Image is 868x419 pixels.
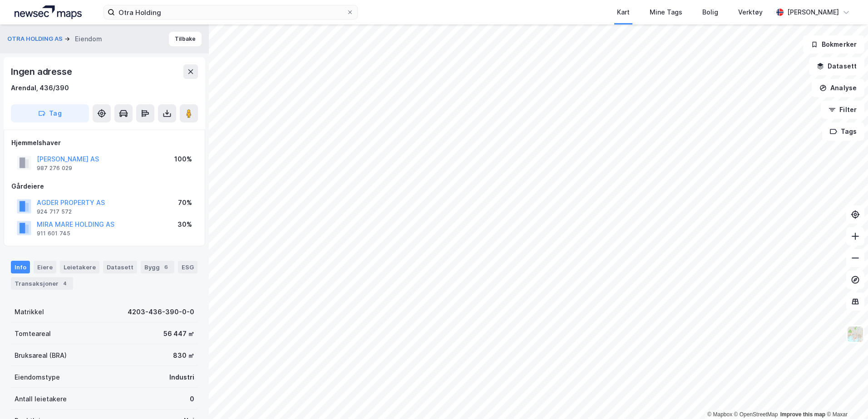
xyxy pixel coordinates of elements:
[190,394,194,404] div: 0
[169,32,202,46] button: Tilbake
[15,394,67,404] div: Antall leietakere
[15,307,44,317] div: Matrikkel
[847,326,864,343] img: Z
[11,261,30,273] div: Info
[11,64,74,79] div: Ingen adresse
[11,277,73,290] div: Transaksjoner
[11,181,197,192] div: Gårdeiere
[37,165,72,172] div: 987 276 029
[15,372,60,383] div: Eiendomstype
[128,307,194,317] div: 4203-436-390-0-0
[178,197,192,208] div: 70%
[823,375,868,419] iframe: Chat Widget
[821,101,864,119] button: Filter
[37,230,70,237] div: 911 601 745
[787,7,839,18] div: [PERSON_NAME]
[169,372,194,383] div: Industri
[734,411,778,418] a: OpenStreetMap
[115,5,346,19] input: Søk på adresse, matrikkel, gårdeiere, leietakere eller personer
[174,154,192,165] div: 100%
[178,219,192,230] div: 30%
[141,261,174,273] div: Bygg
[11,104,89,122] button: Tag
[34,261,56,273] div: Eiere
[822,122,864,141] button: Tags
[163,328,194,339] div: 56 447 ㎡
[617,7,630,18] div: Kart
[60,261,99,273] div: Leietakere
[75,34,102,44] div: Eiendom
[60,279,69,288] div: 4
[11,137,197,148] div: Hjemmelshaver
[650,7,682,18] div: Mine Tags
[15,350,67,361] div: Bruksareal (BRA)
[809,57,864,75] button: Datasett
[7,34,64,44] button: OTRA HOLDING AS
[780,411,825,418] a: Improve this map
[15,328,51,339] div: Tomteareal
[15,5,82,19] img: logo.a4113a55bc3d86da70a041830d287a7e.svg
[803,35,864,54] button: Bokmerker
[11,83,69,93] div: Arendal, 436/390
[37,208,72,215] div: 924 717 572
[162,263,171,272] div: 6
[738,7,763,18] div: Verktøy
[707,411,732,418] a: Mapbox
[173,350,194,361] div: 830 ㎡
[702,7,718,18] div: Bolig
[103,261,137,273] div: Datasett
[812,79,864,97] button: Analyse
[178,261,197,273] div: ESG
